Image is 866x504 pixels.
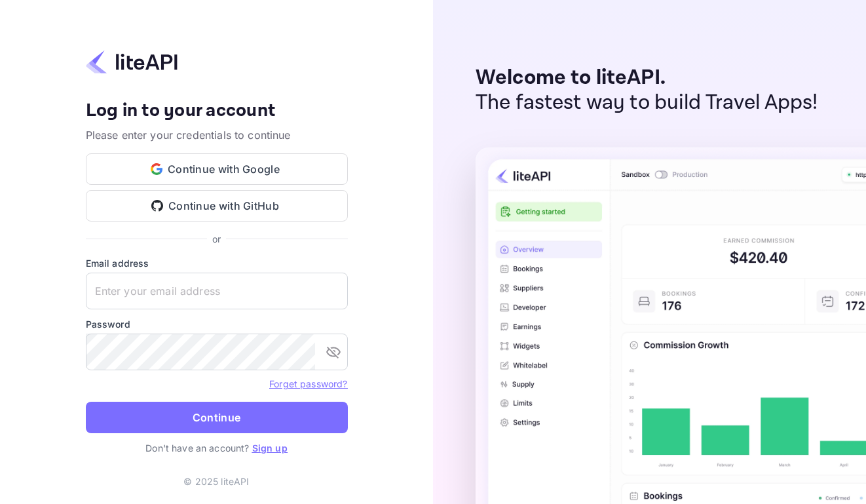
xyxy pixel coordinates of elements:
[86,273,348,309] input: Enter your email address
[476,90,818,115] p: The fastest way to build Travel Apps!
[86,441,348,455] p: Don't have an account?
[86,402,348,433] button: Continue
[212,232,221,246] p: or
[252,442,288,454] a: Sign up
[320,339,347,365] button: toggle password visibility
[86,100,348,123] h4: Log in to your account
[269,378,347,389] a: Forget password?
[183,475,249,488] p: © 2025 liteAPI
[86,190,348,222] button: Continue with GitHub
[86,256,348,270] label: Email address
[86,153,348,185] button: Continue with Google
[269,377,347,390] a: Forget password?
[86,49,178,75] img: liteapi
[86,317,348,331] label: Password
[476,66,818,90] p: Welcome to liteAPI.
[86,127,348,143] p: Please enter your credentials to continue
